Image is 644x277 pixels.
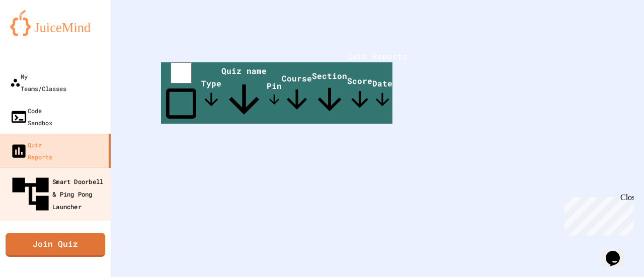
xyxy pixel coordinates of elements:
[10,70,66,95] div: My Teams/Classes
[282,73,312,115] span: Course
[161,50,594,62] h1: Quiz Reports
[560,193,634,236] iframe: chat widget
[602,237,634,267] iframe: chat widget
[10,10,101,36] img: logo-orange.svg
[347,75,372,112] span: Score
[372,78,392,110] span: Date
[267,80,282,107] span: Pin
[312,70,347,117] span: Section
[4,4,69,64] div: Chat with us now!Close
[9,172,108,216] div: Smart Doorbell & Ping Pong Launcher
[6,233,105,257] a: Join Quiz
[221,65,267,122] span: Quiz name
[10,105,52,129] div: Code Sandbox
[201,78,221,110] span: Type
[10,139,52,163] div: Quiz Reports
[171,62,192,83] input: select all desserts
